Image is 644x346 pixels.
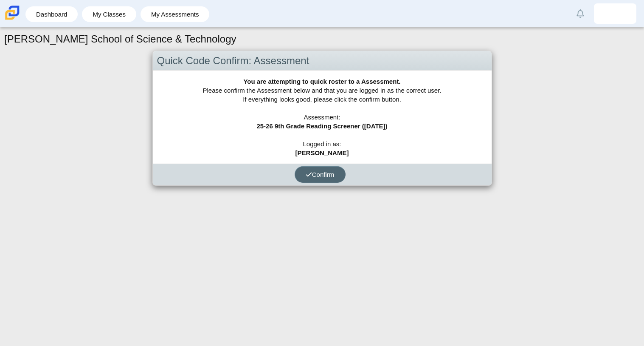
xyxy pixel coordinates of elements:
a: My Assessments [145,6,205,22]
a: My Classes [86,6,132,22]
div: Quick Code Confirm: Assessment [153,51,492,71]
button: Confirm [295,166,346,183]
a: Dashboard [30,6,73,22]
div: Please confirm the Assessment below and that you are logged in as the correct user. If everything... [153,71,492,164]
b: [PERSON_NAME] [295,149,349,156]
b: You are attempting to quick roster to a Assessment. [243,78,400,85]
a: Alerts [571,4,590,23]
span: Confirm [306,171,335,178]
b: 25-26 9th Grade Reading Screener ([DATE]) [256,122,387,130]
a: Carmen School of Science & Technology [3,16,21,23]
h1: [PERSON_NAME] School of Science & Technology [4,32,236,46]
img: Carmen School of Science & Technology [3,4,21,22]
img: jose.valdivia.MIXhHl [608,7,622,20]
a: jose.valdivia.MIXhHl [594,3,636,24]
